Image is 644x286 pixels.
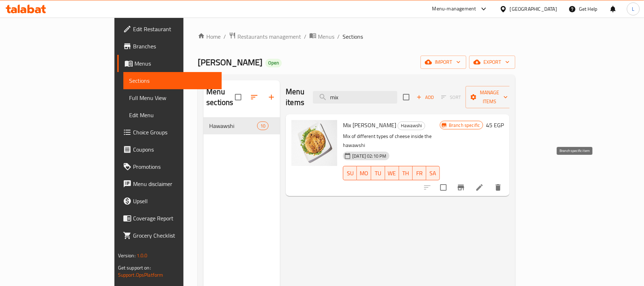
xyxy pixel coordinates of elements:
a: Coverage Report [117,210,222,227]
span: FR [416,168,423,178]
span: Branch specific [446,122,483,129]
span: export [475,58,510,67]
span: Get support on: [118,263,151,272]
div: Menu-management [432,5,476,13]
a: Restaurants management [229,32,301,41]
span: Sort sections [246,89,263,106]
div: Open [265,59,282,67]
a: Choice Groups [117,124,222,141]
button: Branch-specific-item [452,179,470,196]
li: / [223,32,226,41]
button: delete [490,179,507,196]
a: Promotions [117,158,222,175]
a: Upsell [117,192,222,210]
span: L [632,5,634,13]
span: Version: [118,251,136,260]
span: Menu disclaimer [133,180,216,188]
span: Choice Groups [133,128,216,137]
h2: Menu items [286,86,304,108]
button: import [421,56,466,69]
nav: breadcrumb [198,32,515,41]
div: [GEOGRAPHIC_DATA] [510,5,557,13]
span: Edit Menu [129,111,216,119]
span: Grocery Checklist [133,231,216,240]
button: Add [414,92,437,103]
span: Select section first [437,92,466,103]
span: Edit Restaurant [133,25,216,33]
span: Hawawshi [209,121,257,130]
a: Branches [117,38,222,55]
span: MO [360,168,368,178]
span: [PERSON_NAME] [198,54,262,70]
a: Edit Menu [123,106,222,124]
a: Full Menu View [123,89,222,106]
a: Menus [117,55,222,72]
a: Sections [123,72,222,89]
a: Edit menu item [475,183,484,192]
button: SU [343,166,357,180]
nav: Menu sections [203,114,280,137]
img: Mix Cheese Hawawshi [291,120,337,166]
a: Grocery Checklist [117,227,222,244]
span: 1.0.0 [137,251,148,260]
span: 10 [257,123,268,129]
div: Hawawshi10 [203,117,280,134]
button: FR [413,166,426,180]
li: / [337,32,340,41]
li: / [304,32,306,41]
div: Hawawshi [398,121,425,130]
button: export [469,56,515,69]
span: Select section [399,90,414,105]
button: MO [357,166,371,180]
span: Add item [414,92,437,103]
a: Support.OpsPlatform [118,270,163,280]
span: Menus [134,59,216,68]
span: Menus [318,32,334,41]
span: Mix [PERSON_NAME] [343,120,396,130]
span: TU [374,168,382,178]
a: Menu disclaimer [117,175,222,192]
button: Manage items [466,86,513,108]
span: Select to update [436,180,451,195]
span: Open [265,60,282,66]
a: Edit Restaurant [117,20,222,38]
span: import [426,58,461,67]
button: SA [426,166,440,180]
button: TU [371,166,385,180]
span: Manage items [471,88,508,106]
a: Menus [309,32,334,41]
span: Promotions [133,162,216,171]
span: WE [388,168,396,178]
div: items [257,121,269,130]
span: Restaurants management [237,32,301,41]
button: Add section [263,89,280,106]
span: Upsell [133,197,216,205]
span: Branches [133,42,216,51]
span: Select all sections [231,90,246,105]
span: SU [346,168,354,178]
button: TH [399,166,413,180]
span: Coupons [133,145,216,154]
input: search [313,91,397,104]
span: [DATE] 02:10 PM [349,153,389,159]
a: Coupons [117,141,222,158]
h6: 45 EGP [486,120,504,130]
span: TH [402,168,410,178]
span: Coverage Report [133,214,216,223]
button: WE [385,166,399,180]
span: Sections [129,76,216,85]
span: Full Menu View [129,94,216,102]
p: Mix of different types of cheese inside the hawawshi [343,132,440,150]
span: Add [416,93,435,101]
span: SA [429,168,437,178]
span: Hawawshi [398,121,425,130]
span: Sections [343,32,363,41]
